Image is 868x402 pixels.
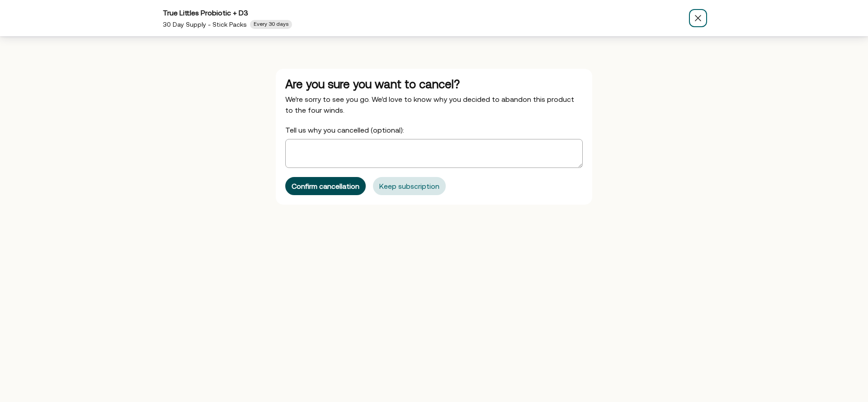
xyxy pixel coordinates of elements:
[379,182,439,190] div: Keep subscription
[285,177,366,195] button: Confirm cancellation
[254,21,288,28] span: Every 30 days
[285,78,583,90] div: Are you sure you want to cancel?
[285,126,404,134] span: Tell us why you cancelled (optional):
[163,9,248,17] span: True Littles Probiotic + D3
[292,182,359,190] div: Confirm cancellation
[285,95,574,114] span: We’re sorry to see you go. We’d love to know why you decided to abandon this product to the four ...
[163,21,246,28] span: 30 Day Supply - Stick Packs
[373,177,446,195] button: Keep subscription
